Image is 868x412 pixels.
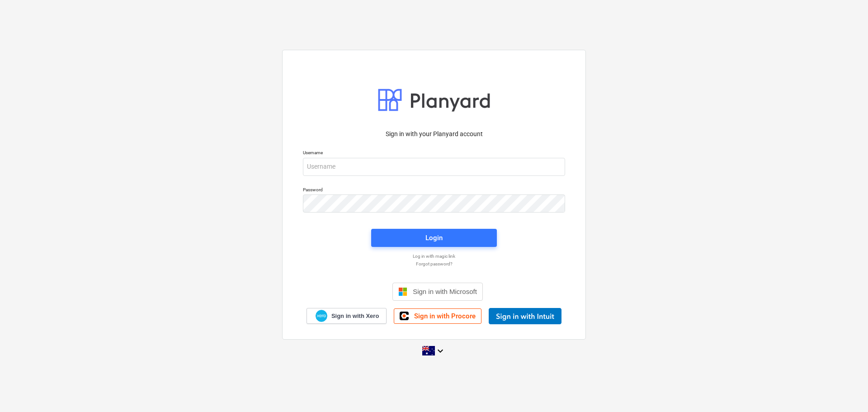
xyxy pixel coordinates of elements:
i: keyboard_arrow_down [435,346,446,356]
a: Sign in with Xero [307,308,387,324]
p: Password [303,187,565,194]
img: Xero logo [316,310,327,322]
a: Log in with magic link [298,253,570,259]
div: Login [425,232,443,244]
span: Sign in with Procore [414,312,476,320]
input: Username [303,158,565,176]
p: Sign in with your Planyard account [303,129,565,139]
span: Sign in with Xero [331,312,379,320]
p: Username [303,150,565,157]
a: Forgot password? [298,261,570,267]
button: Login [371,229,497,247]
a: Sign in with Procore [394,308,481,324]
img: Microsoft logo [398,287,407,296]
span: Sign in with Microsoft [413,288,477,295]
